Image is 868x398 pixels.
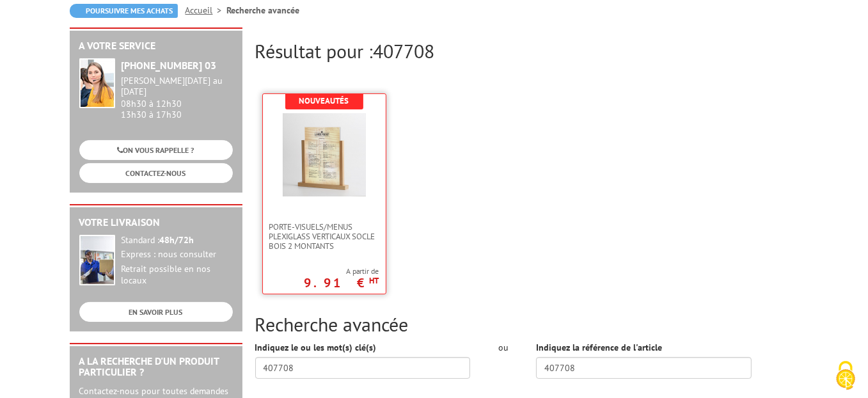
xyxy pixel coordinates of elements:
div: Standard : [122,235,233,246]
div: Retrait possible en nos locaux [122,264,233,287]
a: Accueil [185,4,227,16]
a: EN SAVOIR PLUS [79,302,233,322]
sup: HT [370,275,379,286]
span: 407708 [374,38,435,63]
h2: Résultat pour : [255,40,799,61]
a: ON VOUS RAPPELLE ? [79,140,233,160]
button: Cookies (fenêtre modale) [823,354,868,398]
a: Poursuivre mes achats [70,4,178,18]
div: [PERSON_NAME][DATE] au [DATE] [122,76,233,97]
p: 9.91 € [304,279,379,287]
h2: Votre livraison [79,217,233,228]
strong: 48h/72h [160,234,194,246]
a: CONTACTEZ-NOUS [79,163,233,183]
b: Nouveautés [299,95,349,106]
span: A partir de [304,266,379,276]
li: Recherche avancée [227,4,300,17]
div: ou [489,341,517,354]
img: Cookies (fenêtre modale) [830,360,862,392]
h2: A la recherche d'un produit particulier ? [79,356,233,378]
div: 08h30 à 12h30 13h30 à 17h30 [122,76,233,120]
div: Express : nous consulter [122,249,233,260]
label: Indiquez la référence de l'article [536,341,662,354]
a: Porte-Visuels/Menus Plexiglass Verticaux Socle Bois 2 Montants [263,222,386,251]
img: widget-livraison.jpg [79,235,115,285]
img: Porte-Visuels/Menus Plexiglass Verticaux Socle Bois 2 Montants [283,113,366,196]
h2: A votre service [79,40,233,52]
strong: [PHONE_NUMBER] 03 [122,59,217,72]
label: Indiquez le ou les mot(s) clé(s) [255,341,377,354]
span: Porte-Visuels/Menus Plexiglass Verticaux Socle Bois 2 Montants [269,222,379,251]
h2: Recherche avancée [255,314,799,335]
img: widget-service.jpg [79,58,115,108]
